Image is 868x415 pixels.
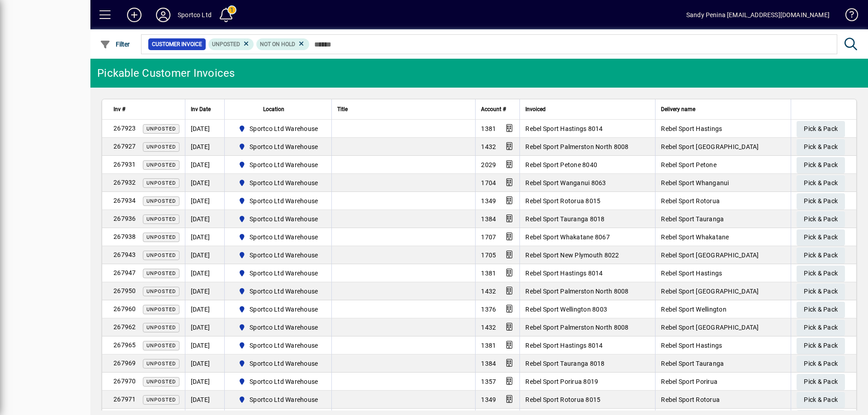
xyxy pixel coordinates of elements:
[661,360,724,367] span: Rebel Sport Tauranga
[797,211,845,228] button: Pick & Pack
[208,38,254,50] mat-chip: Customer Invoice Status: Unposted
[120,7,149,23] button: Add
[235,159,322,170] span: Sportco Ltd Warehouse
[250,341,318,350] span: Sportco Ltd Warehouse
[525,252,619,259] span: Rebel Sport New Plymouth 8022
[804,121,838,136] span: Pick & Pack
[250,160,318,169] span: Sportco Ltd Warehouse
[146,252,176,258] span: Unposted
[797,302,845,318] button: Pick & Pack
[113,233,136,240] span: 267938
[804,320,838,335] span: Pick & Pack
[481,197,496,205] span: 1349
[661,125,722,132] span: Rebel Sport Hastings
[185,138,224,156] td: [DATE]
[481,270,496,277] span: 1381
[185,373,224,391] td: [DATE]
[797,139,845,155] button: Pick & Pack
[212,41,240,47] span: Unposted
[797,392,845,408] button: Pick & Pack
[481,104,506,114] span: Account #
[152,40,202,49] span: Customer Invoice
[797,320,845,336] button: Pick & Pack
[113,323,136,331] span: 267962
[250,287,318,296] span: Sportco Ltd Warehouse
[260,41,295,47] span: Not On Hold
[481,288,496,295] span: 1432
[797,175,845,191] button: Pick & Pack
[804,374,838,389] span: Pick & Pack
[146,216,176,222] span: Unposted
[481,360,496,367] span: 1384
[804,212,838,227] span: Pick & Pack
[235,358,322,369] span: Sportco Ltd Warehouse
[146,397,176,403] span: Unposted
[250,305,318,314] span: Sportco Ltd Warehouse
[146,126,176,132] span: Unposted
[337,104,348,114] span: Title
[113,287,136,294] span: 267950
[230,104,326,114] div: Location
[113,359,136,367] span: 267969
[797,121,845,137] button: Pick & Pack
[113,143,136,150] span: 267927
[250,124,318,133] span: Sportco Ltd Warehouse
[146,289,176,294] span: Unposted
[525,378,598,385] span: Rebel Sport Porirua 8019
[185,174,224,192] td: [DATE]
[113,251,136,258] span: 267943
[797,193,845,210] button: Pick & Pack
[235,177,322,188] span: Sportco Ltd Warehouse
[661,104,695,114] span: Delivery name
[525,197,600,205] span: Rebel Sport Rotorua 8015
[113,104,125,114] span: Inv #
[185,318,224,336] td: [DATE]
[235,250,322,261] span: Sportco Ltd Warehouse
[661,179,729,187] span: Rebel Sport Whanganui
[337,104,470,114] div: Title
[235,394,322,405] span: Sportco Ltd Warehouse
[525,342,603,349] span: Rebel Sport Hastings 8014
[185,264,224,282] td: [DATE]
[525,270,603,277] span: Rebel Sport Hastings 8014
[113,305,136,312] span: 267960
[256,38,309,50] mat-chip: Hold Status: Not On Hold
[661,306,726,313] span: Rebel Sport Wellington
[146,234,176,240] span: Unposted
[235,376,322,387] span: Sportco Ltd Warehouse
[797,247,845,264] button: Pick & Pack
[804,356,838,371] span: Pick & Pack
[235,286,322,297] span: Sportco Ltd Warehouse
[797,374,845,390] button: Pick & Pack
[146,198,176,204] span: Unposted
[525,179,606,187] span: Rebel Sport Wanganui 8063
[146,361,176,367] span: Unposted
[804,248,838,263] span: Pick & Pack
[250,142,318,151] span: Sportco Ltd Warehouse
[525,215,604,223] span: Rebel Sport Tauranga 8018
[250,323,318,332] span: Sportco Ltd Warehouse
[185,228,224,246] td: [DATE]
[185,282,224,300] td: [DATE]
[525,360,604,367] span: Rebel Sport Tauranga 8018
[235,196,322,206] span: Sportco Ltd Warehouse
[146,379,176,385] span: Unposted
[146,162,176,168] span: Unposted
[185,354,224,373] td: [DATE]
[525,104,546,114] span: Invoiced
[797,356,845,372] button: Pick & Pack
[250,178,318,187] span: Sportco Ltd Warehouse
[250,377,318,386] span: Sportco Ltd Warehouse
[146,325,176,331] span: Unposted
[481,161,496,168] span: 2029
[113,378,136,385] span: 267970
[661,215,724,223] span: Rebel Sport Tauranga
[250,395,318,404] span: Sportco Ltd Warehouse
[113,161,136,168] span: 267931
[661,197,720,205] span: Rebel Sport Rotorua
[250,359,318,368] span: Sportco Ltd Warehouse
[185,156,224,174] td: [DATE]
[525,324,628,331] span: Rebel Sport Palmerston North 8008
[235,268,322,279] span: Sportco Ltd Warehouse
[146,180,176,186] span: Unposted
